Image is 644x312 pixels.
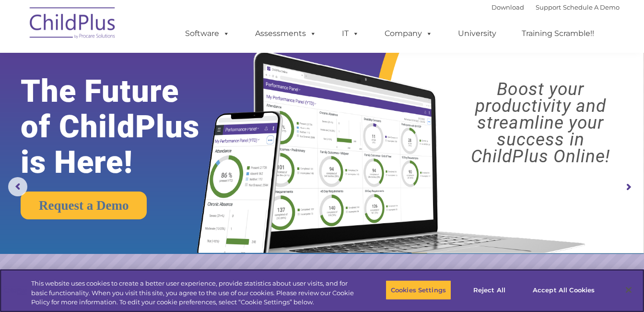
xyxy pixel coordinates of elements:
button: Reject All [459,280,519,300]
rs-layer: Boost your productivity and streamline your success in ChildPlus Online! [445,81,636,165]
a: Schedule A Demo [563,3,620,11]
button: Accept All Cookies [527,280,600,300]
a: Training Scramble!! [512,24,604,43]
a: Company [375,24,442,43]
a: Download [492,3,524,11]
a: Request a Demo [21,192,147,219]
button: Cookies Settings [386,280,451,300]
font: | [492,3,620,11]
img: ChildPlus by Procare Solutions [25,0,121,48]
a: Assessments [246,24,326,43]
a: University [448,24,506,43]
a: IT [332,24,369,43]
span: Phone number [133,103,174,110]
button: Close [618,279,639,300]
a: Software [176,24,239,43]
div: This website uses cookies to create a better user experience, provide statistics about user visit... [31,279,354,307]
a: Support [536,3,561,11]
rs-layer: The Future of ChildPlus is Here! [21,73,226,180]
span: Last name [133,63,163,71]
